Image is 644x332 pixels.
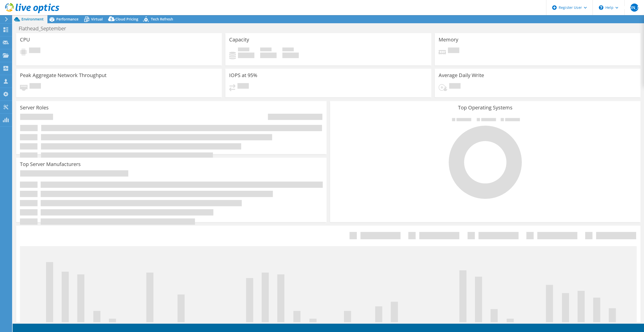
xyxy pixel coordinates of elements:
h3: CPU [20,37,30,42]
h4: 0 GiB [238,53,254,58]
span: Pending [448,48,459,54]
h3: Top Operating Systems [334,105,637,110]
span: Pending [30,83,41,90]
h1: Flathead_September [16,26,74,31]
span: Total [282,48,294,53]
h3: Top Server Manufacturers [20,161,81,167]
span: Environment [21,17,44,21]
h3: IOPS at 95% [229,73,257,78]
h3: Average Daily Write [439,73,484,78]
span: Performance [56,17,78,21]
h3: Server Roles [20,105,49,110]
h3: Memory [439,37,458,42]
span: Virtual [91,17,103,21]
span: Pending [29,48,40,54]
span: Cloud Pricing [115,17,138,21]
span: Tech Refresh [151,17,173,21]
span: Used [238,48,249,53]
h4: 0 GiB [282,53,299,58]
span: [PERSON_NAME] [630,4,638,12]
span: Free [260,48,272,53]
h3: Peak Aggregate Network Throughput [20,73,106,78]
span: Pending [449,83,461,90]
span: Pending [237,83,249,90]
h4: 0 GiB [260,53,277,58]
h3: Capacity [229,37,249,42]
svg: \n [599,5,603,10]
